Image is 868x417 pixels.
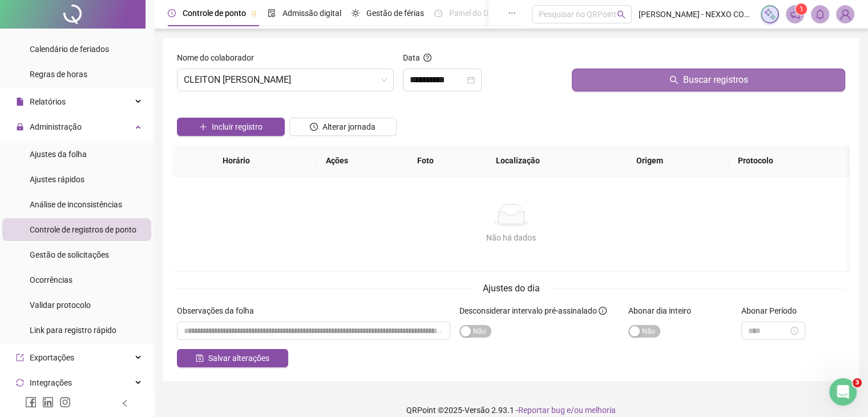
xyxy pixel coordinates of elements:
span: Relatórios [30,97,66,106]
span: Administração [30,122,82,131]
span: Buscar registros [683,73,748,87]
span: linkedin [42,396,54,408]
img: 83427 [837,6,854,23]
span: notification [790,9,800,19]
span: instagram [59,396,71,408]
th: Horário [213,145,317,177]
label: Abonar dia inteiro [628,304,699,317]
span: Painel do DP [449,9,494,18]
iframe: Intercom live chat [829,378,857,406]
th: Origem [627,145,729,177]
span: Controle de registros de ponto [30,225,136,234]
span: search [669,75,679,85]
span: Controle de ponto [183,9,246,18]
span: question-circle [423,54,431,62]
a: Alterar jornada [289,123,397,133]
span: Data [403,53,420,62]
span: Alterar jornada [322,121,376,133]
span: sun [352,9,360,17]
th: Protocolo [729,145,850,177]
span: Regras de horas [30,70,87,79]
span: Link para registro rápido [30,326,116,335]
span: ellipsis [508,9,516,17]
label: Abonar Período [741,304,804,317]
span: Ajustes do dia [483,283,540,294]
span: search [617,10,625,19]
span: lock [16,123,24,131]
span: Ajustes da folha [30,150,87,159]
span: info-circle [599,307,607,315]
th: Ações [317,145,408,177]
img: sparkle-icon.fc2bf0ac1784a2077858766a79e2daf3.svg [764,8,776,21]
span: Exportações [30,353,74,362]
span: Ocorrências [30,275,72,284]
span: file [16,98,24,106]
label: Observações da folha [177,304,261,317]
span: bell [815,9,825,19]
span: left [121,399,129,407]
span: [PERSON_NAME] - NEXXO CONSULTORIA EMPRESARIAL LTDA [639,8,754,21]
span: plus [199,123,207,131]
span: pushpin [251,10,257,17]
span: Análise de inconsistências [30,200,122,209]
span: Reportar bug e/ou melhoria [518,406,616,415]
label: Nome do colaborador [177,51,261,64]
span: Admissão digital [282,9,341,18]
span: Salvar alterações [208,352,269,364]
th: Localização [487,145,627,177]
span: Calendário de feriados [30,45,109,54]
span: CLEITON BRUNO BORGES VIANA [184,69,387,91]
span: facebook [25,396,37,408]
button: Alterar jornada [289,118,397,136]
span: Incluir registro [212,121,263,133]
span: Ajustes rápidos [30,175,84,184]
span: export [16,354,24,362]
span: Gestão de férias [366,9,424,18]
button: Buscar registros [572,69,845,91]
span: sync [16,379,24,387]
sup: 1 [796,3,807,15]
button: Incluir registro [177,118,285,136]
button: Salvar alterações [177,349,288,367]
span: Integrações [30,378,72,387]
span: Desconsiderar intervalo pré-assinalado [459,306,597,315]
span: 3 [853,378,862,387]
span: clock-circle [168,9,176,17]
span: clock-circle [310,123,318,131]
div: Não há dados [186,231,836,244]
span: 1 [800,5,804,13]
span: Versão [465,406,490,415]
th: Foto [408,145,487,177]
span: file-done [268,9,276,17]
span: Validar protocolo [30,300,91,310]
span: Gestão de solicitações [30,250,109,259]
span: dashboard [434,9,442,17]
span: save [196,354,204,362]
